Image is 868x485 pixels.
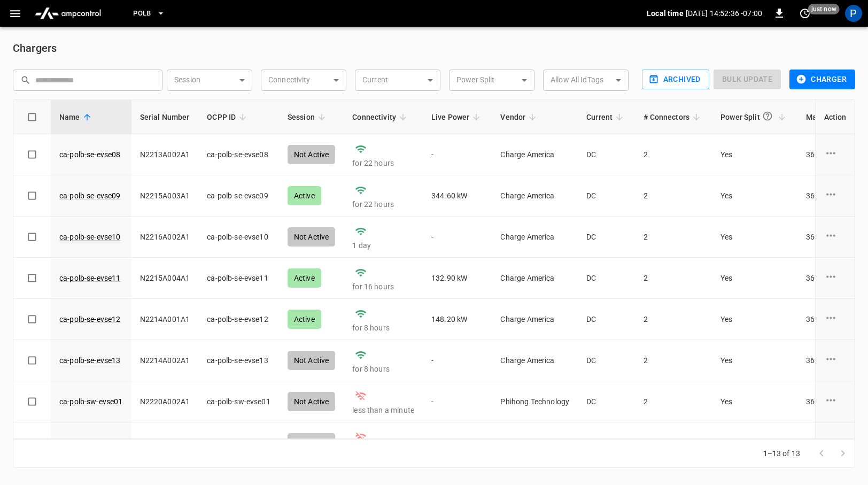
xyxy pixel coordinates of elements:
button: Charger [789,70,855,89]
td: Charge America [492,422,578,464]
td: Charge America [492,258,578,299]
p: for 22 hours [352,158,414,168]
div: charge point options [824,270,846,286]
span: Power Split [720,106,789,127]
td: N2215A002A1 [131,422,199,464]
td: - [423,422,492,464]
span: Name [59,111,94,124]
td: 360 kW [797,134,866,175]
td: Yes [712,340,797,381]
td: 360 kW [797,175,866,217]
span: # Connectors [644,111,703,124]
td: DC [578,217,635,258]
td: 360 kW [797,381,866,422]
a: ca-polb-se-evse09 [59,190,121,201]
td: - [423,381,492,422]
p: less than a minute [352,405,414,415]
td: Charge America [492,217,578,258]
img: ampcontrol.io logo [30,3,105,24]
div: charge point options [824,229,846,245]
p: Local time [647,8,684,19]
button: Archived [642,70,709,89]
td: ca-polb-sw-evse02 [198,422,279,464]
div: charge point options [824,394,846,410]
td: Charge America [492,340,578,381]
td: Phihong Technology [492,381,578,422]
div: Not Active [288,351,336,370]
p: for 8 hours [352,322,414,333]
button: set refresh interval [796,5,813,22]
td: Yes [712,381,797,422]
td: ca-polb-sw-evse01 [198,381,279,422]
td: N2214A001A1 [131,299,199,340]
td: N2220A002A1 [131,381,199,422]
td: Yes [712,258,797,299]
td: ca-polb-se-evse10 [198,217,279,258]
td: 344.60 kW [423,175,492,217]
td: Yes [712,134,797,175]
th: Serial Number [131,100,199,134]
div: Active [288,186,321,205]
td: ca-polb-se-evse12 [198,299,279,340]
span: Connectivity [352,111,410,124]
td: 148.20 kW [423,299,492,340]
td: 2 [635,134,712,175]
td: N2213A002A1 [131,134,199,175]
td: 360 kW [797,217,866,258]
td: 2 [635,217,712,258]
a: ca-polb-sw-evse02 [59,437,123,448]
td: N2216A002A1 [131,217,199,258]
td: Yes [712,175,797,217]
h6: Chargers [13,40,855,57]
td: N2215A004A1 [131,258,199,299]
td: N2214A002A1 [131,340,199,381]
td: - [423,134,492,175]
td: 360 kW [797,258,866,299]
span: Session [288,111,329,124]
p: for 16 hours [352,281,414,292]
td: Yes [712,299,797,340]
td: DC [578,175,635,217]
td: 2 [635,422,712,464]
div: charge point options [824,188,846,204]
p: 1 day [352,240,414,251]
td: ca-polb-se-evse08 [198,134,279,175]
td: - [423,217,492,258]
p: for 8 hours [352,364,414,374]
div: charge point options [824,147,846,163]
td: DC [578,422,635,464]
div: charge point options [824,352,846,368]
td: DC [578,258,635,299]
td: ca-polb-se-evse09 [198,175,279,217]
p: for 22 hours [352,199,414,210]
td: Yes [712,422,797,464]
td: 360 kW [797,299,866,340]
div: Not Active [288,392,336,411]
th: Action [815,100,855,134]
span: OCPP ID [207,111,250,124]
span: just now [808,4,840,14]
td: DC [578,381,635,422]
div: profile-icon [845,5,862,22]
td: 360 kW [797,340,866,381]
div: Active [288,268,321,288]
a: ca-polb-se-evse12 [59,314,121,325]
td: Charge America [492,175,578,217]
td: ca-polb-se-evse13 [198,340,279,381]
td: 2 [635,258,712,299]
td: Charge America [492,134,578,175]
div: charge point options [824,435,846,451]
td: ca-polb-se-evse11 [198,258,279,299]
a: ca-polb-se-evse13 [59,355,121,366]
td: 132.90 kW [423,258,492,299]
div: Not Active [288,433,336,452]
td: N2215A003A1 [131,175,199,217]
td: 360 kW [797,422,866,464]
span: Current [586,111,626,124]
a: ca-polb-se-evse11 [59,273,121,283]
td: 2 [635,175,712,217]
td: - [423,340,492,381]
span: Live Power [431,111,484,124]
span: Vendor [500,111,539,124]
div: Not Active [288,227,336,247]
